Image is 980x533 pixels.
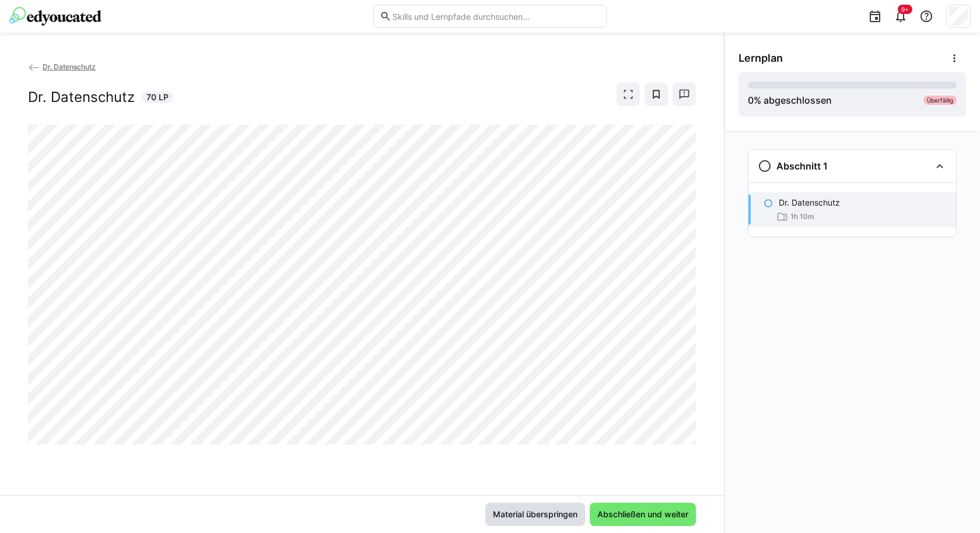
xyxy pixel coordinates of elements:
[923,96,957,105] div: Überfällig
[901,6,909,13] span: 9+
[776,160,828,172] h3: Abschnitt 1
[748,94,754,106] span: 0
[748,93,832,107] div: % abgeschlossen
[391,11,600,22] input: Skills und Lernpfade durchsuchen…
[738,52,783,65] span: Lernplan
[146,91,169,103] span: 70 LP
[491,509,579,520] span: Material überspringen
[43,62,96,71] span: Dr. Datenschutz
[590,503,696,526] button: Abschließen und weiter
[779,197,840,209] p: Dr. Datenschutz
[28,62,96,71] a: Dr. Datenschutz
[790,212,814,221] span: 1h 10m
[596,509,690,520] span: Abschließen und weiter
[28,89,135,106] h2: Dr. Datenschutz
[485,503,585,526] button: Material überspringen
